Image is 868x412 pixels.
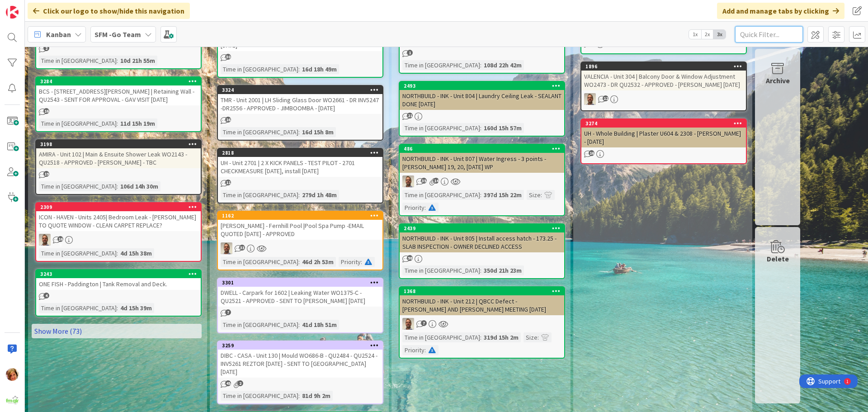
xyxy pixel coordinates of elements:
a: 3259DIBC - CASA - Unit 130 | Mould WO686-B - QU2484 - QU2524 - INV5261 REZTOR [DATE] - SENT TO [G... [217,341,383,404]
div: ICON - HAVEN - Units 2405| Bedroom Leak - [PERSON_NAME] TO QUOTE WINDOW - CLEAN CARPET REPLACE? [36,211,201,231]
img: SD [402,318,414,330]
span: 7 [225,309,231,315]
div: 1 [47,4,49,11]
div: Time in [GEOGRAPHIC_DATA] [221,391,298,401]
span: : [117,56,118,66]
div: NORTHBUILD - INK - Unit 805 | Install access hatch - 173.25 - SLAB INSPECTION - OWNER DECLINED AC... [400,232,564,252]
a: 3243ONE FISH - Paddington | Tank Removal and Deck.Time in [GEOGRAPHIC_DATA]:4d 15h 39m [35,269,202,317]
span: : [117,248,118,258]
input: Quick Filter... [735,26,803,43]
div: Time in [GEOGRAPHIC_DATA] [39,56,117,66]
div: 1896 [585,63,746,70]
div: Priority [402,345,425,355]
div: Size [524,332,538,342]
div: Time in [GEOGRAPHIC_DATA] [39,303,117,313]
span: 33 [239,245,245,251]
div: 2439NORTHBUILD - INK - Unit 805 | Install access hatch - 173.25 - SLAB INSPECTION - OWNER DECLINE... [400,224,564,252]
span: 1 [407,50,413,56]
div: Time in [GEOGRAPHIC_DATA] [39,248,117,258]
span: : [298,391,300,401]
div: 3243ONE FISH - Paddington | Tank Removal and Deck. [36,270,201,290]
div: 2439 [400,224,564,232]
div: 3198 [36,140,201,148]
img: SD [584,93,596,105]
span: : [298,257,300,267]
div: 2309 [40,204,201,210]
div: 1368NORTHBUILD - INK - Unit 212 | QBCC Defect - [PERSON_NAME] AND [PERSON_NAME] MEETING [DATE] [400,287,564,315]
div: 3274UH - Whole Building | Plaster U604 & 2308 - [PERSON_NAME] - [DATE] [581,119,746,147]
div: 2309 [36,203,201,211]
div: ONE FISH - Paddington | Tank Removal and Deck. [36,278,201,290]
div: Time in [GEOGRAPHIC_DATA] [402,190,480,200]
div: 1162 [222,213,382,219]
span: 2x [701,30,713,39]
div: 2309ICON - HAVEN - Units 2405| Bedroom Leak - [PERSON_NAME] TO QUOTE WINDOW - CLEAN CARPET REPLACE? [36,203,201,231]
a: INK - Unit 802 | Carpet Cleaning - AFTER LEAK IS RESOLVED.Time in [GEOGRAPHIC_DATA]:108d 22h 42m [399,26,565,74]
div: Time in [GEOGRAPHIC_DATA] [402,332,480,342]
div: TMR - Unit 2001 | LH Sliding Glass Door WO2661 - DR INV5247 -DR2556 - APPROVED - JIMBOOMBA - [DATE] [218,94,382,114]
img: avatar [6,393,19,406]
img: SD [39,234,51,246]
div: 3324 [222,87,382,93]
span: 98 [407,255,413,261]
div: 16d 18h 49m [300,64,339,74]
div: 3301 [218,279,382,287]
span: 7 [421,320,427,326]
span: : [298,190,300,200]
div: 10d 21h 55m [118,56,157,66]
div: 106d 14h 30m [118,181,160,191]
div: 2439 [404,225,564,232]
div: Time in [GEOGRAPHIC_DATA] [39,181,117,191]
div: 3301DWELL - Carpark for 1602 | Leaking Water WO1375-C - QU2521 - APPROVED - SENT TO [PERSON_NAME]... [218,279,382,307]
div: DWELL - Carpark for 1602 | Leaking Water WO1375-C - QU2521 - APPROVED - SENT TO [PERSON_NAME] [DATE] [218,287,382,307]
span: 16 [43,108,49,114]
div: 3324 [218,86,382,94]
span: : [361,257,362,267]
span: : [480,265,481,275]
a: 1162[PERSON_NAME] - Fernhill Pool |Pool Spa Pump -EMAIL QUOTED [DATE] - APPROVEDSDTime in [GEOGRA... [217,211,383,270]
div: Time in [GEOGRAPHIC_DATA] [221,257,298,267]
div: SD [218,242,382,254]
div: UH - Whole Building | Plaster U604 & 2308 - [PERSON_NAME] - [DATE] [581,128,746,147]
span: : [117,181,118,191]
div: 319d 15h 2m [481,332,521,342]
div: 3198 [40,141,201,147]
span: : [298,127,300,137]
a: 3284BCS - [STREET_ADDRESS][PERSON_NAME] | Retaining Wall -QU2543 - SENT FOR APPROVAL - GAV VISIT ... [35,76,202,132]
div: SD [400,318,564,330]
span: : [298,320,300,330]
a: 3301DWELL - Carpark for 1602 | Leaking Water WO1375-C - QU2521 - APPROVED - SENT TO [PERSON_NAME]... [217,278,383,333]
div: 3301 [222,279,382,286]
div: Delete [767,253,789,264]
div: 2493NORTHBUILD - INK - Unit 804 | Laundry Ceiling Leak - SEALANT DONE [DATE] [400,82,564,110]
div: Time in [GEOGRAPHIC_DATA] [402,123,480,133]
div: 3198AMIRA - Unit 102 | Main & Ensuite Shower Leak WO2143 - QU2518 - APPROVED - [PERSON_NAME] - TBC [36,140,201,168]
span: Support [19,1,41,12]
div: 4d 15h 38m [118,248,154,258]
div: 16d 15h 8m [300,127,336,137]
span: 45 [225,380,231,386]
span: 35 [421,178,427,184]
span: 110 [225,180,231,185]
div: 3243 [40,271,201,277]
div: Priority [339,257,361,267]
a: 2309ICON - HAVEN - Units 2405| Bedroom Leak - [PERSON_NAME] TO QUOTE WINDOW - CLEAN CARPET REPLAC... [35,202,202,262]
div: 3284 [36,77,201,85]
div: 3274 [581,119,746,128]
div: BCS - [STREET_ADDRESS][PERSON_NAME] | Retaining Wall -QU2543 - SENT FOR APPROVAL - GAV VISIT [DATE] [36,85,201,105]
div: 486 [400,145,564,153]
img: SD [402,175,414,187]
a: 3198AMIRA - Unit 102 | Main & Ensuite Shower Leak WO2143 - QU2518 - APPROVED - [PERSON_NAME] - TB... [35,139,202,195]
span: : [298,64,300,74]
div: Priority [402,203,425,213]
a: 1368NORTHBUILD - INK - Unit 212 | QBCC Defect - [PERSON_NAME] AND [PERSON_NAME] MEETING [DATE]SDT... [399,286,565,359]
div: SD [581,93,746,105]
div: 41d 18h 51m [300,320,339,330]
div: 1162 [218,212,382,220]
div: 3243 [36,270,201,278]
div: AMIRA - Unit 102 | Main & Ensuite Shower Leak WO2143 - QU2518 - APPROVED - [PERSON_NAME] - TBC [36,148,201,168]
span: : [480,190,481,200]
div: Add and manage tabs by clicking [717,3,844,19]
div: NORTHBUILD - INK - Unit 804 | Laundry Ceiling Leak - SEALANT DONE [DATE] [400,90,564,110]
a: 3324TMR - Unit 2001 | LH Sliding Glass Door WO2661 - DR INV5247 -DR2556 - APPROVED - JIMBOOMBA - ... [217,85,383,141]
